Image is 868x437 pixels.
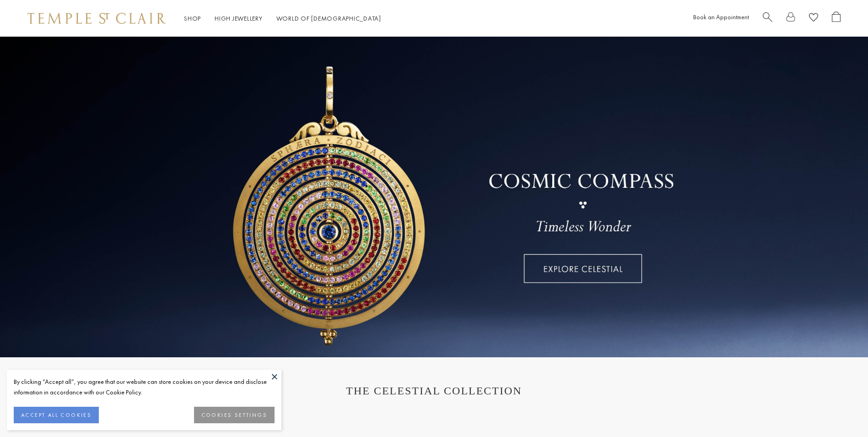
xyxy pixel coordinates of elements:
a: World of [DEMOGRAPHIC_DATA]World of [DEMOGRAPHIC_DATA] [276,14,381,22]
a: Search [763,11,772,26]
a: Book an Appointment [693,13,749,21]
a: ShopShop [184,14,201,22]
a: High JewelleryHigh Jewellery [215,14,263,22]
img: Temple St. Clair [27,13,166,24]
a: View Wishlist [809,11,818,26]
a: Open Shopping Bag [832,11,841,26]
nav: Main navigation [184,13,381,24]
button: COOKIES SETTINGS [194,407,275,423]
h1: THE CELESTIAL COLLECTION [37,385,831,397]
div: By clicking “Accept all”, you agree that our website can store cookies on your device and disclos... [14,377,275,398]
iframe: Gorgias live chat messenger [822,394,859,428]
button: ACCEPT ALL COOKIES [14,407,99,423]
